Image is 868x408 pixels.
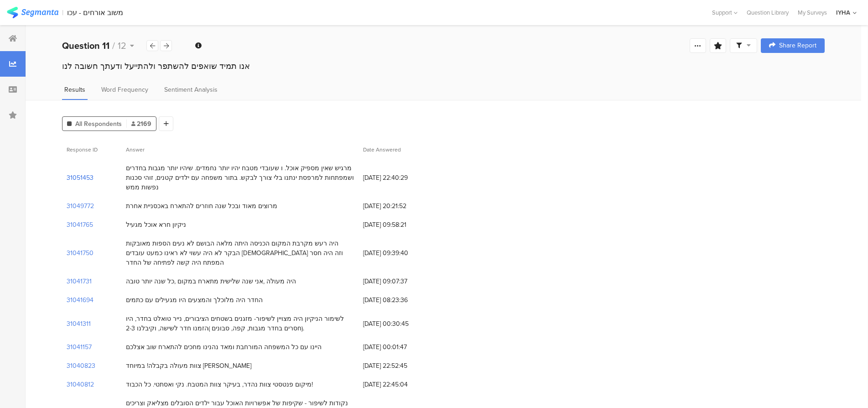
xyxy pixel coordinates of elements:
[363,220,436,230] span: [DATE] 09:58:21
[67,319,91,329] section: 31041311
[67,361,95,371] section: 31040823
[67,220,93,230] section: 31041765
[67,295,94,305] section: 31041694
[118,39,126,52] span: 12
[126,361,251,371] div: צוות מעולה בקבלה! במיוחד [PERSON_NAME]
[101,85,148,94] span: Word Frequency
[742,8,793,17] a: Question Library
[126,277,296,286] div: היה מעולה ,אני שנה שלישית מתארח במקום ,כל שנה יותר טובה
[712,5,738,20] div: Support
[363,380,436,389] span: [DATE] 22:45:04
[779,42,816,49] span: Share Report
[363,319,436,329] span: [DATE] 00:30:45
[67,342,92,352] section: 31041157
[62,7,63,18] div: |
[67,146,98,154] span: Response ID
[67,277,92,286] section: 31041731
[64,85,85,94] span: Results
[126,146,145,154] span: Answer
[836,8,850,17] div: IYHA
[363,173,436,183] span: [DATE] 22:40:29
[126,380,313,389] div: מיקום פנטסטי צוות נהדר, בעיקר צוות המטבח. נקי ואסתטי. כל הכבוד!
[363,295,436,305] span: [DATE] 08:23:36
[793,8,832,17] a: My Surveys
[126,201,277,211] div: מרוצים מאוד ובכל שנה חוזרים להתארח באכסניית אחרת
[62,39,109,52] b: Question 11
[363,342,436,352] span: [DATE] 00:01:47
[67,201,94,211] section: 31049772
[7,7,58,18] img: segmanta logo
[126,239,354,267] div: היה רעש מקרבת המקום הכניסה היתה מלאה הבושם לא נעים הספות מאובקות הבקר לא היה עשוי לא ראינו כמעט ע...
[112,39,115,52] span: /
[67,248,94,258] section: 31041750
[75,119,122,129] span: All Respondents
[363,146,401,154] span: Date Answered
[67,8,123,17] div: משוב אורחים - עכו
[363,201,436,211] span: [DATE] 20:21:52
[126,314,354,333] div: לשימור הניקיון היה מצויין לשיפור- מזגנים בשטחים הציבורים, נייר טואלט בחדר, היו חסרים בחדר מגבות, ...
[126,295,263,305] div: החדר היה מלוכלך והמצעים היו מגעילים עם כתמים
[131,119,151,129] span: 2169
[67,173,94,183] section: 31051453
[62,60,825,72] div: אנו תמיד שואפים להשתפר ולהתייעל ודעתך חשובה לנו
[126,220,186,230] div: ניקיון חרא אוכל מגעיל
[363,248,436,258] span: [DATE] 09:39:40
[363,361,436,371] span: [DATE] 22:52:45
[126,163,354,192] div: מרגיש שאין מספיק אוכל. ו שעובדי מטבח יהיו יותר נחמדים. שיהיו יותר מגבות בחדרים ושמפתחות למרפסת ינ...
[164,85,218,94] span: Sentiment Analysis
[363,277,436,286] span: [DATE] 09:07:37
[126,342,322,352] div: היינו עם כל המשפחה המורחבת ומאד נהנינו מחכים להתארח שוב אצלכם
[67,380,94,389] section: 31040812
